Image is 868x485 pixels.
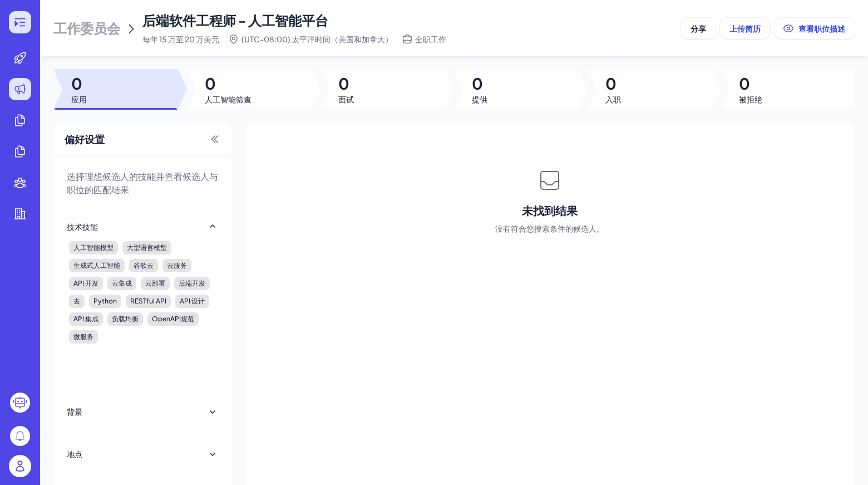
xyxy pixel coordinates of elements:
font: 入职 [605,94,621,104]
font: 大型语言模型 [127,243,167,252]
font: 0 [472,74,483,93]
font: 0 [338,74,349,93]
font: 后端开发 [179,279,205,287]
font: 全职工作 [415,34,446,44]
button: 查看职位描述 [775,18,855,39]
font: 谷歌云 [134,261,154,270]
font: 被拒绝 [739,94,762,104]
font: 0 [205,74,216,93]
font: API 设计 [180,297,205,305]
button: 上传简历 [720,18,770,39]
font: 微服务 [73,332,93,341]
font: 去 [73,297,80,305]
font: 偏好设置 [65,133,105,145]
font: 0 [605,74,617,93]
font: 选择理想候选人的技能并查看候选人与职位的匹配结果 [67,170,218,195]
font: 生成式人工智能 [73,261,120,270]
img: user_logo.png [9,455,31,477]
font: 分享 [691,23,706,33]
font: 0 [739,74,750,93]
font: 背景 [67,406,82,417]
font: API 开发 [73,279,98,287]
font: 云集成 [112,279,132,287]
font: 工作委员会 [53,19,120,36]
font: 上传简历 [729,23,761,33]
font: 每年 15 万至 20 万美元 [142,34,219,44]
font: 技术技能 [67,222,98,232]
font: 查看职位描述 [798,23,845,33]
font: 负载均衡 [112,315,139,323]
font: 应用 [71,94,87,104]
font: 没有符合您搜索条件的候选人。 [495,223,604,233]
font: 提供 [472,94,487,104]
font: 0 [71,74,82,93]
font: Python [93,297,117,305]
font: 后端软件工程师 - 人工智能平台 [142,12,328,28]
font: 云部署 [145,279,165,287]
font: API 集成 [73,315,98,323]
font: 人工智能筛查 [205,94,251,104]
font: 面试 [338,94,354,104]
font: 云服务 [167,261,187,270]
font: RESTful API [130,297,166,305]
button: 分享 [681,18,716,39]
font: 地点 [67,449,82,459]
font: OpenAPI规范 [152,315,194,323]
font: 未找到结果 [522,203,578,217]
font: 人工智能模型 [73,243,114,252]
font: (UTC-08:00) 太平洋时间（美国和加拿大） [241,34,393,44]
